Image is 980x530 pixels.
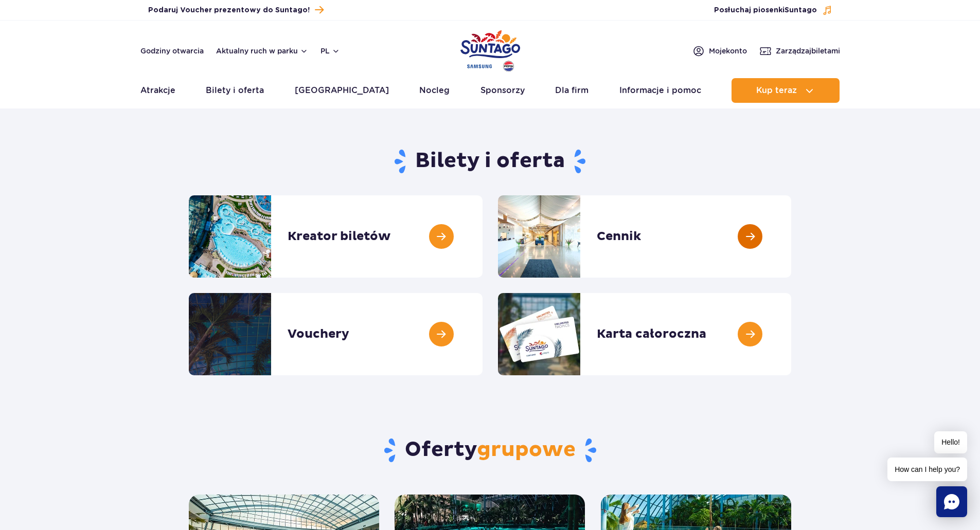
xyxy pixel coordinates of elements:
a: Nocleg [419,78,450,103]
span: Hello! [934,431,967,453]
a: Informacje i pomoc [619,78,701,103]
span: Zarządzaj biletami [776,46,840,56]
h2: Oferty [189,437,791,464]
span: Posłuchaj piosenki [714,5,817,15]
span: Moje konto [709,46,747,56]
button: pl [320,46,340,56]
a: Dla firm [555,78,589,103]
a: [GEOGRAPHIC_DATA] [295,78,389,103]
span: grupowe [477,437,576,463]
a: Atrakcje [140,78,175,103]
span: Suntago [785,7,817,14]
span: Podaruj Voucher prezentowy do Suntago! [148,5,310,15]
a: Podaruj Voucher prezentowy do Suntago! [148,3,324,17]
a: Sponsorzy [480,78,525,103]
button: Aktualny ruch w parku [216,47,308,55]
a: Park of Poland [460,26,520,73]
a: Godziny otwarcia [140,46,204,56]
a: Bilety i oferta [206,78,264,103]
span: How can I help you? [887,458,967,481]
a: Zarządzajbiletami [759,45,840,57]
span: Kup teraz [756,86,797,95]
button: Posłuchaj piosenkiSuntago [714,5,832,15]
h1: Bilety i oferta [189,148,791,175]
div: Chat [936,486,967,517]
a: Mojekonto [692,45,747,57]
button: Kup teraz [732,78,840,103]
